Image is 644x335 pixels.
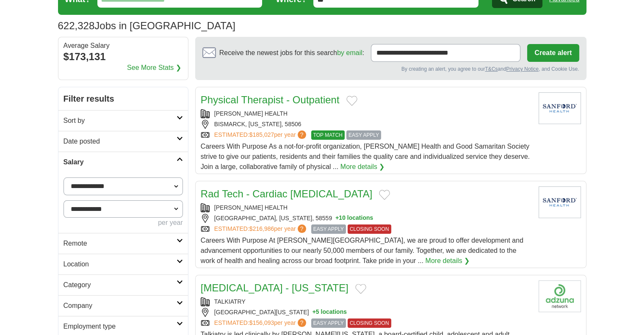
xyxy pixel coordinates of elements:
[64,321,177,332] h2: Employment type
[201,308,532,317] div: [GEOGRAPHIC_DATA][US_STATE]
[58,131,188,152] a: Date posted
[64,280,177,290] h2: Category
[64,49,183,64] div: $173,131
[201,143,530,170] span: Careers With Purpose As a not-for-profit organization, [PERSON_NAME] Health and Good Samaritan So...
[64,136,177,147] h2: Date posted
[539,280,581,312] img: Company logo
[64,42,183,49] div: Average Salary
[201,214,532,223] div: [GEOGRAPHIC_DATA], [US_STATE], 58559
[201,120,532,129] div: BISMARCK, [US_STATE], 58506
[219,48,364,58] span: Receive the newest jobs for this search :
[201,297,532,306] div: TALKIATRY
[201,237,523,264] span: Careers With Purpose At [PERSON_NAME][GEOGRAPHIC_DATA], we are proud to offer development and adv...
[311,130,345,140] span: TOP MATCH
[348,224,391,234] span: CLOSING SOON
[214,224,308,234] a: ESTIMATED:$216,986per year?
[64,238,177,249] h2: Remote
[298,318,306,327] span: ?
[58,18,95,33] span: 622,328
[298,130,306,139] span: ?
[249,319,274,326] span: $156,093
[249,131,274,138] span: $185,027
[64,157,177,167] h2: Salary
[539,186,581,218] img: Sanford Health logo
[214,318,308,328] a: ESTIMATED:$156,093per year?
[539,92,581,124] img: Sanford Health logo
[346,130,381,140] span: EASY APPLY
[298,224,306,233] span: ?
[348,318,391,328] span: CLOSING SOON
[214,110,287,117] a: [PERSON_NAME] HEALTH
[355,284,366,294] button: Add to favorite jobs
[202,65,579,73] div: By creating an alert, you agree to our and , and Cookie Use.
[58,87,188,110] h2: Filter results
[64,116,177,126] h2: Sort by
[64,301,177,311] h2: Company
[214,204,287,211] a: [PERSON_NAME] HEALTH
[58,152,188,172] a: Salary
[214,130,308,140] a: ESTIMATED:$185,027per year?
[58,233,188,254] a: Remote
[340,162,385,172] a: More details ❯
[337,49,362,56] a: by email
[58,20,235,31] h1: Jobs in [GEOGRAPHIC_DATA]
[312,308,316,317] span: +
[201,188,372,199] a: Rad Tech - Cardiac [MEDICAL_DATA]
[64,218,183,228] div: per year
[201,94,340,105] a: Physical Therapist - Outpatient
[425,256,470,266] a: More details ❯
[485,66,498,72] a: T&Cs
[58,110,188,131] a: Sort by
[201,282,348,293] a: [MEDICAL_DATA] - [US_STATE]
[58,254,188,274] a: Location
[346,96,357,106] button: Add to favorite jobs
[58,274,188,295] a: Category
[379,190,390,200] button: Add to favorite jobs
[335,214,373,223] button: +10 locations
[58,295,188,316] a: Company
[335,214,339,223] span: +
[311,318,346,328] span: EASY APPLY
[64,259,177,269] h2: Location
[312,308,347,317] button: +5 locations
[506,66,539,72] a: Privacy Notice
[249,225,274,232] span: $216,986
[127,63,181,73] a: See More Stats ❯
[311,224,346,234] span: EASY APPLY
[527,44,579,62] button: Create alert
